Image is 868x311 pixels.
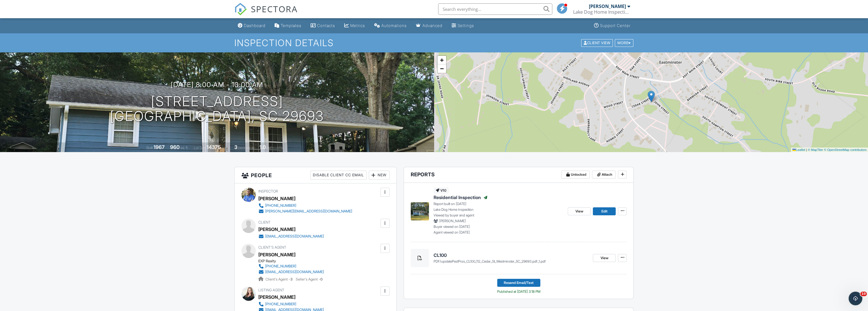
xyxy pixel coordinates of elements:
span: sq. ft. [180,146,188,150]
span: Client's Agent [258,245,286,249]
a: SPECTORA [234,8,298,20]
span: Client [258,220,271,224]
strong: 0 [320,277,323,281]
a: © OpenStreetMap contributors [824,148,867,152]
a: [PHONE_NUMBER] [258,301,324,307]
span: Seller's Agent - [296,277,323,281]
input: Search everything... [438,3,552,15]
div: 1967 [154,144,165,150]
div: [EMAIL_ADDRESS][DOMAIN_NAME] [265,234,324,239]
a: Advanced [414,21,445,31]
span: sq.ft. [222,146,229,150]
div: Settings [458,23,474,28]
h3: People [235,167,396,183]
a: [PERSON_NAME][EMAIL_ADDRESS][DOMAIN_NAME] [258,208,352,214]
div: 3 [234,144,237,150]
a: [PHONE_NUMBER] [258,203,352,208]
div: Lake Dog Home Inspection [573,9,630,15]
a: Settings [449,21,476,31]
iframe: Intercom live chat [849,292,862,305]
div: 14375 [207,144,221,150]
div: [PHONE_NUMBER] [265,264,296,269]
span: bathrooms [267,146,283,150]
div: New [369,171,390,180]
a: Zoom out [438,64,446,73]
span: Listing Agent [258,288,284,292]
div: Contacts [317,23,335,28]
div: [EMAIL_ADDRESS][DOMAIN_NAME] [265,270,324,274]
span: bedrooms [238,146,254,150]
span: 10 [860,292,867,296]
span: + [440,56,444,64]
a: Metrics [342,21,367,31]
div: Advanced [422,23,442,28]
a: [PHONE_NUMBER] [258,263,324,269]
span: Inspector [258,189,278,193]
div: EXP Realty [258,259,329,263]
a: © MapTiler [808,148,823,152]
h3: [DATE] 8:00 am - 10:00 am [171,81,263,89]
div: Support Center [600,23,631,28]
div: [PHONE_NUMBER] [265,203,296,208]
img: The Best Home Inspection Software - Spectora [234,3,247,15]
div: 1.0 [259,144,266,150]
div: More [615,39,633,47]
a: Templates [272,21,304,31]
a: [EMAIL_ADDRESS][DOMAIN_NAME] [258,269,324,275]
span: | [806,148,807,152]
div: [PERSON_NAME] [589,3,626,9]
a: Automations (Basic) [372,21,409,31]
div: [PERSON_NAME] [258,194,295,203]
div: Disable Client CC Email [310,171,366,180]
span: Built [146,146,153,150]
a: [EMAIL_ADDRESS][DOMAIN_NAME] [258,234,324,239]
strong: 3 [290,277,293,281]
a: Contacts [308,21,337,31]
a: Leaflet [792,148,805,152]
span: Lot Size [194,146,206,150]
div: [PHONE_NUMBER] [265,302,296,306]
h1: Inspection Details [234,38,634,48]
a: [PERSON_NAME] [258,293,295,301]
img: Marker [648,91,655,102]
span: Client's Agent - [265,277,293,281]
div: 960 [170,144,180,150]
a: Client View [581,40,614,45]
span: − [440,65,444,72]
div: [PERSON_NAME][EMAIL_ADDRESS][DOMAIN_NAME] [265,209,352,214]
div: Metrics [350,23,365,28]
a: [PERSON_NAME] [258,250,295,259]
div: [PERSON_NAME] [258,225,295,234]
div: Client View [581,39,613,47]
span: SPECTORA [251,3,298,15]
h1: [STREET_ADDRESS] [GEOGRAPHIC_DATA], SC 29693 [110,94,324,124]
a: Support Center [592,21,633,31]
a: Dashboard [235,21,268,31]
div: Dashboard [244,23,265,28]
div: Automations [381,23,407,28]
div: Templates [281,23,301,28]
a: Zoom in [438,56,446,64]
